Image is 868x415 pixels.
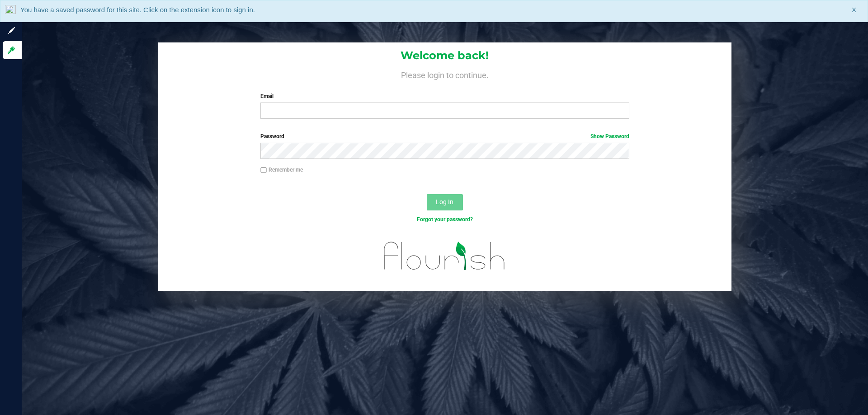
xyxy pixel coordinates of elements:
span: Log In [436,198,453,205]
inline-svg: Log in [7,46,16,55]
h1: Welcome back! [158,50,731,61]
img: flourish_logo.svg [373,233,516,279]
a: Forgot your password? [417,216,473,223]
label: Remember me [260,166,303,174]
input: Remember me [260,167,267,173]
a: Show Password [590,133,629,140]
img: notLoggedInIcon.png [5,5,16,17]
label: Email [260,92,629,100]
span: Password [260,133,284,140]
span: You have a saved password for this site. Click on the extension icon to sign in. [20,6,255,14]
button: Log In [427,194,463,210]
h4: Please login to continue. [158,69,731,79]
inline-svg: Sign up [7,26,16,35]
span: X [852,5,856,15]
